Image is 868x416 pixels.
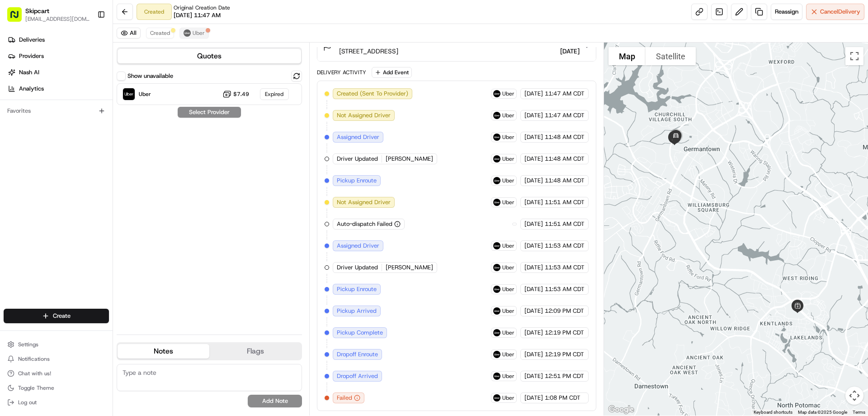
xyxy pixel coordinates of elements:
span: Pickup Enroute [337,285,377,293]
button: Keyboard shortcuts [754,409,793,416]
span: Nash AI [19,68,39,77]
span: 11:47 AM CDT [545,90,585,98]
span: Skipcart [25,6,49,15]
span: [DATE] [524,90,543,98]
span: Log out [18,399,37,406]
span: Driver Updated [337,263,378,272]
span: Uber [502,394,514,402]
img: uber-new-logo.jpeg [493,242,500,249]
span: 11:53 AM CDT [545,242,585,250]
span: 11:53 AM CDT [545,263,585,272]
img: uber-new-logo.jpeg [493,394,500,402]
button: Toggle fullscreen view [845,47,863,65]
span: Uber [193,29,205,37]
span: [DATE] [524,307,543,315]
label: Show unavailable [127,72,173,80]
span: [DATE] [524,329,543,337]
button: Settings [4,338,109,351]
span: Uber [502,177,514,184]
img: uber-new-logo.jpeg [493,199,500,206]
div: Start new chat [31,86,148,96]
span: Assigned Driver [337,242,379,250]
button: Flags [209,344,301,359]
span: 12:51 PM CDT [545,372,584,380]
span: Create [53,312,71,320]
span: 11:48 AM CDT [545,133,585,141]
button: Show street map [609,47,646,65]
span: $7.49 [233,91,249,98]
span: 12:19 PM CDT [545,329,584,337]
span: Uber [502,112,514,119]
span: Uber [502,90,514,97]
button: Uber [179,28,209,38]
span: Uber [502,286,514,293]
span: [DATE] [524,263,543,272]
button: All [117,28,141,38]
span: [DATE] [524,242,543,250]
span: [DATE] [524,372,543,380]
button: Notes [118,344,209,359]
div: Favorites [4,104,109,118]
span: 11:48 AM CDT [545,155,585,163]
img: uber-new-logo.jpeg [493,90,500,97]
span: [DATE] [551,47,580,56]
span: Cancel Delivery [820,8,860,16]
span: Created (Sent To Provider) [337,90,408,98]
span: Toggle Theme [18,384,54,392]
span: [DATE] [524,155,543,163]
button: Toggle Theme [4,382,109,394]
a: Open this area in Google Maps (opens a new window) [606,404,636,416]
img: uber-new-logo.jpeg [493,134,500,141]
span: 11:53 AM CDT [545,285,585,293]
span: [DATE] [524,350,543,359]
div: Delivery Activity [317,69,366,76]
img: uber-new-logo.jpeg [493,286,500,293]
span: Deliveries [19,36,45,44]
div: 💻 [76,132,84,139]
span: 12:09 PM CDT [545,307,584,315]
span: Dropoff Enroute [337,350,378,359]
img: uber-new-logo.jpeg [184,29,191,37]
a: Powered byPylon [64,153,109,160]
span: 1:08 PM CDT [545,394,580,402]
span: Pylon [90,153,109,160]
span: Uber [502,242,514,249]
button: Reassign [771,4,802,20]
img: uber-new-logo.jpeg [493,155,500,163]
div: Expired [260,88,289,100]
span: Created [150,29,170,37]
span: [DATE] 11:47 AM [174,11,221,19]
span: Notifications [18,355,50,363]
span: 11:48 AM CDT [545,177,585,185]
p: Welcome 👋 [9,36,165,51]
img: uber-new-logo.jpeg [493,351,500,358]
span: Original Creation Date [174,4,230,11]
span: [DATE] [524,133,543,141]
div: 📗 [9,132,16,139]
button: Show satellite imagery [646,47,696,65]
span: Pickup Arrived [337,307,377,315]
span: [DATE] [524,394,543,402]
span: Pickup Enroute [337,177,377,185]
span: Not Assigned Driver [337,198,391,206]
span: Settings [18,341,38,348]
button: Chat with us! [4,367,109,380]
span: Map data ©2025 Google [798,410,847,415]
img: Google [606,404,636,416]
span: 11:51 AM CDT [545,220,585,228]
span: Uber [502,307,514,315]
span: Assigned Driver [337,133,379,141]
button: Map camera controls [845,387,863,405]
span: Providers [19,52,44,60]
span: [DATE] [524,111,543,120]
img: uber-new-logo.jpeg [493,329,500,336]
span: 12:19 PM CDT [545,350,584,359]
span: [PERSON_NAME] [386,155,433,163]
span: 11:51 AM CDT [545,198,585,206]
img: uber-new-logo.jpeg [493,307,500,315]
img: Uber [123,88,135,100]
button: Add Event [372,67,412,78]
span: 11:47 AM CDT [545,111,585,120]
span: [DATE] [524,220,543,228]
span: [DATE] [524,198,543,206]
